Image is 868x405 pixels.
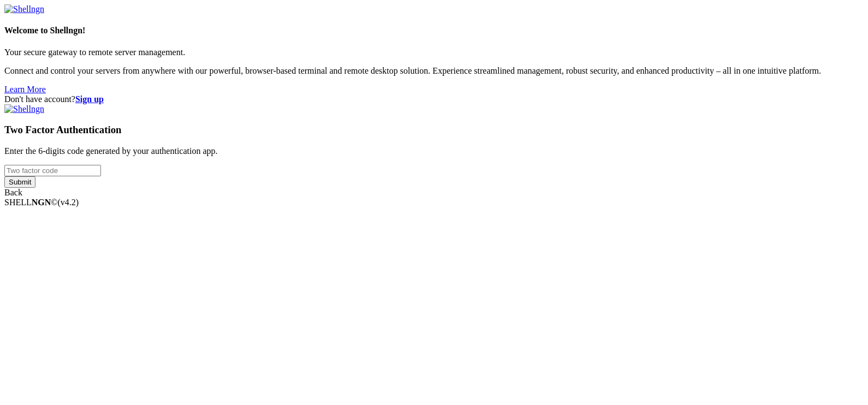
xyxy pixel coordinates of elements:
[4,66,864,76] p: Connect and control your servers from anywhere with our powerful, browser-based terminal and remo...
[75,94,104,104] a: Sign up
[4,176,35,188] input: Submit
[4,198,79,207] span: SHELL ©
[4,188,22,197] a: Back
[4,124,864,136] h3: Two Factor Authentication
[4,165,101,176] input: Two factor code
[4,26,864,35] h4: Welcome to Shellngn!
[4,4,44,14] img: Shellngn
[4,47,864,57] p: Your secure gateway to remote server management.
[4,94,864,104] div: Don't have account?
[4,146,864,156] p: Enter the 6-digits code generated by your authentication app.
[4,104,44,114] img: Shellngn
[32,198,51,207] b: NGN
[4,85,46,94] a: Learn More
[58,198,79,207] span: 4.2.0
